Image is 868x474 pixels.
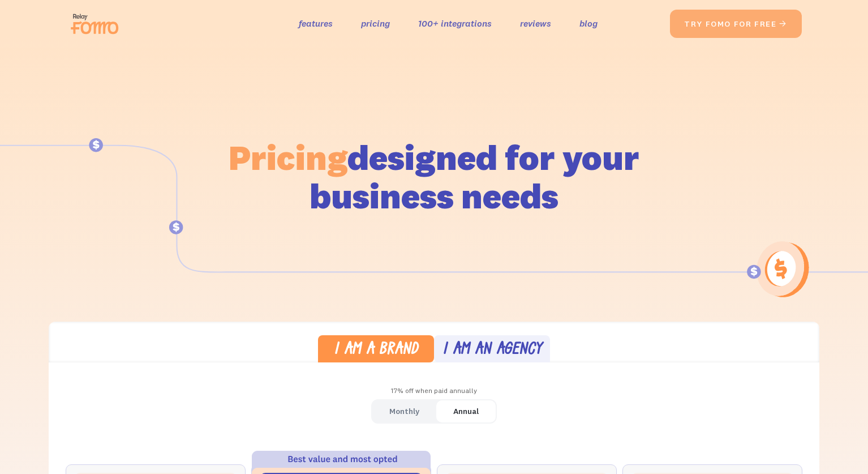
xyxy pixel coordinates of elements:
span: Pricing [229,135,347,179]
a: 100+ integrations [418,15,492,32]
a: reviews [520,15,551,32]
h1: designed for your business needs [228,138,640,215]
div: Annual [453,403,479,420]
div: 17% off when paid annually [49,383,819,399]
a: try fomo for free [670,10,802,38]
span:  [779,19,788,29]
a: features [299,15,333,32]
a: blog [579,15,598,32]
div: I am a brand [334,342,418,358]
a: pricing [361,15,390,32]
div: I am an agency [442,342,542,358]
div: Monthly [389,403,419,420]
